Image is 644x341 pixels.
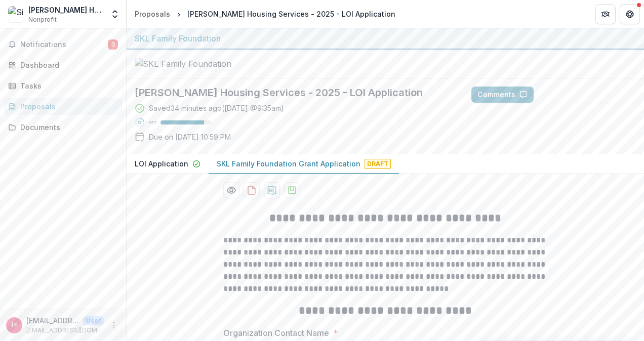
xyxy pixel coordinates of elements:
[83,316,104,325] p: User
[187,9,395,19] div: [PERSON_NAME] Housing Services - 2025 - LOI Application
[28,15,57,24] span: Nonprofit
[223,327,329,339] p: Organization Contact Name
[149,119,156,126] p: 86 %
[135,32,636,45] div: SKL Family Foundation
[20,122,114,133] div: Documents
[135,87,455,99] h2: [PERSON_NAME] Housing Services - 2025 - LOI Application
[4,77,122,94] a: Tasks
[26,315,79,326] p: [EMAIL_ADDRESS][DOMAIN_NAME] <[EMAIL_ADDRESS][DOMAIN_NAME]>
[28,5,104,15] div: [PERSON_NAME] Housing Services, Inc.
[620,4,640,24] button: Get Help
[135,158,188,169] p: LOI Application
[131,7,399,21] nav: breadcrumb
[4,119,122,136] a: Documents
[12,322,17,328] div: info@simpsonhousing.org <info@simpsonhousing.org>
[595,4,616,24] button: Partners
[471,87,534,103] button: Comments
[4,57,122,73] a: Dashboard
[149,103,284,113] div: Saved 34 minutes ago ( [DATE] @ 9:35am )
[20,40,108,49] span: Notifications
[538,87,636,103] button: Answer Suggestions
[20,60,114,70] div: Dashboard
[217,158,360,169] p: SKL Family Foundation Grant Application
[135,9,170,19] div: Proposals
[131,7,174,21] a: Proposals
[365,159,391,169] span: Draft
[20,80,114,91] div: Tasks
[4,98,122,115] a: Proposals
[149,132,231,142] p: Due on [DATE] 10:59 PM
[223,182,239,198] button: Preview c712756e-b482-47d7-97b7-95ef914cb83a-1.pdf
[108,4,122,24] button: Open entity switcher
[26,326,104,335] p: [EMAIL_ADDRESS][DOMAIN_NAME]
[264,182,280,198] button: download-proposal
[244,182,260,198] button: download-proposal
[108,319,120,331] button: More
[8,6,24,22] img: Simpson Housing Services, Inc.
[20,101,114,112] div: Proposals
[4,36,122,53] button: Notifications3
[135,58,236,70] img: SKL Family Foundation
[284,182,300,198] button: download-proposal
[108,39,118,50] span: 3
